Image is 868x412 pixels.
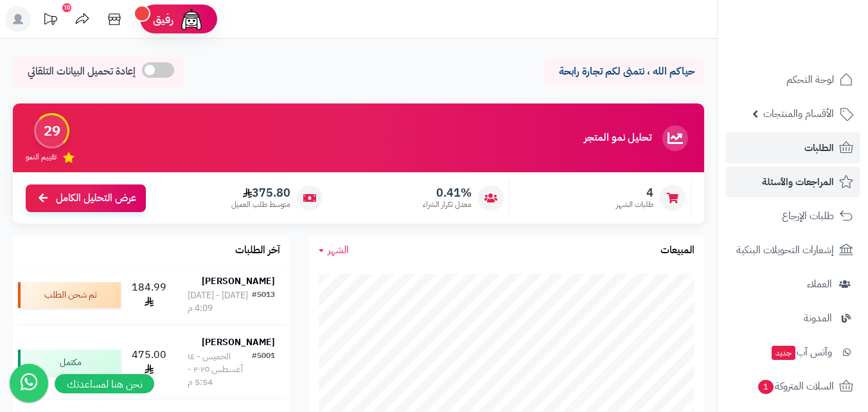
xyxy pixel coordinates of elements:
span: رفيق [153,12,173,27]
a: طلبات الإرجاع [725,201,860,231]
span: وآتس آب [770,343,832,361]
span: طلبات الشهر [616,199,653,210]
span: طلبات الإرجاع [782,207,834,225]
h3: تحليل نمو المتجر [584,132,651,144]
a: الطلبات [725,132,860,163]
div: [DATE] - [DATE] 4:09 م [188,289,252,315]
span: إعادة تحميل البيانات التلقائي [28,64,136,79]
a: لوحة التحكم [725,64,860,95]
img: ai-face.png [179,6,204,32]
p: حياكم الله ، نتمنى لكم تجارة رابحة [553,64,695,79]
span: المراجعات والأسئلة [762,173,834,191]
a: السلات المتروكة1 [725,371,860,402]
span: لوحة التحكم [786,71,834,89]
span: الأقسام والمنتجات [763,105,834,123]
span: معدل تكرار الشراء [423,199,472,210]
span: 375.80 [231,186,290,200]
a: إشعارات التحويلات البنكية [725,235,860,265]
span: تقييم النمو [26,152,57,163]
strong: [PERSON_NAME] [202,336,275,349]
a: تحديثات المنصة [34,6,66,35]
div: مكتمل [18,350,121,375]
td: 475.00 [126,326,173,399]
strong: [PERSON_NAME] [202,274,275,288]
h3: المبيعات [660,245,695,256]
h3: آخر الطلبات [235,245,280,256]
a: وآتس آبجديد [725,337,860,368]
a: المراجعات والأسئلة [725,166,860,197]
td: 184.99 [126,265,173,325]
div: #5013 [252,289,275,315]
span: السلات المتروكة [757,377,834,395]
span: إشعارات التحويلات البنكية [736,241,834,259]
span: الشهر [328,242,349,258]
a: الشهر [319,243,349,258]
span: 4 [616,186,653,200]
a: المدونة [725,303,860,334]
a: عرض التحليل الكامل [26,184,146,212]
span: عرض التحليل الكامل [56,191,136,206]
img: logo-2.png [781,10,856,37]
div: الخميس - ١٤ أغسطس ٢٠٢٥ - 5:54 م [188,350,252,389]
a: العملاء [725,269,860,300]
span: 0.41% [423,186,472,200]
span: متوسط طلب العميل [231,199,290,210]
div: 10 [62,3,71,12]
div: تم شحن الطلب [18,282,121,308]
span: 1 [757,379,774,394]
span: جديد [772,346,795,360]
span: الطلبات [804,139,834,157]
span: المدونة [804,309,832,327]
div: #5001 [252,350,275,389]
span: العملاء [807,275,832,293]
